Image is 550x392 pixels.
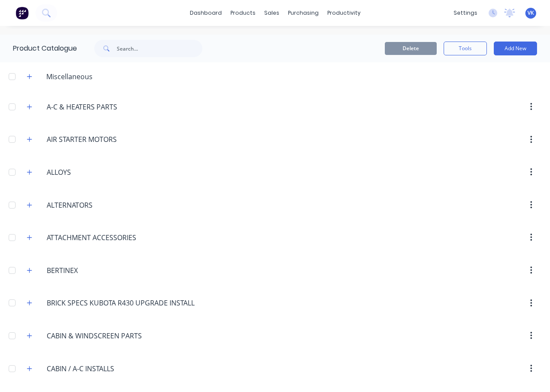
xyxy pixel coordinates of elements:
[39,71,99,82] div: Miscellaneous
[47,265,149,276] input: Enter category name
[47,200,149,210] input: Enter category name
[528,9,534,17] span: VK
[260,6,284,19] div: sales
[47,102,149,112] input: Enter category name
[449,6,482,19] div: settings
[47,331,149,341] input: Enter category name
[47,363,149,374] input: Enter category name
[117,40,202,57] input: Search...
[47,134,149,145] input: Enter category name
[47,298,196,308] input: Enter category name
[47,167,149,177] input: Enter category name
[47,232,149,243] input: Enter category name
[494,42,537,55] button: Add New
[16,6,29,19] img: Factory
[226,6,260,19] div: products
[185,6,226,19] a: dashboard
[323,6,365,19] div: productivity
[444,42,487,55] button: Tools
[385,42,437,55] button: Delete
[284,6,323,19] div: purchasing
